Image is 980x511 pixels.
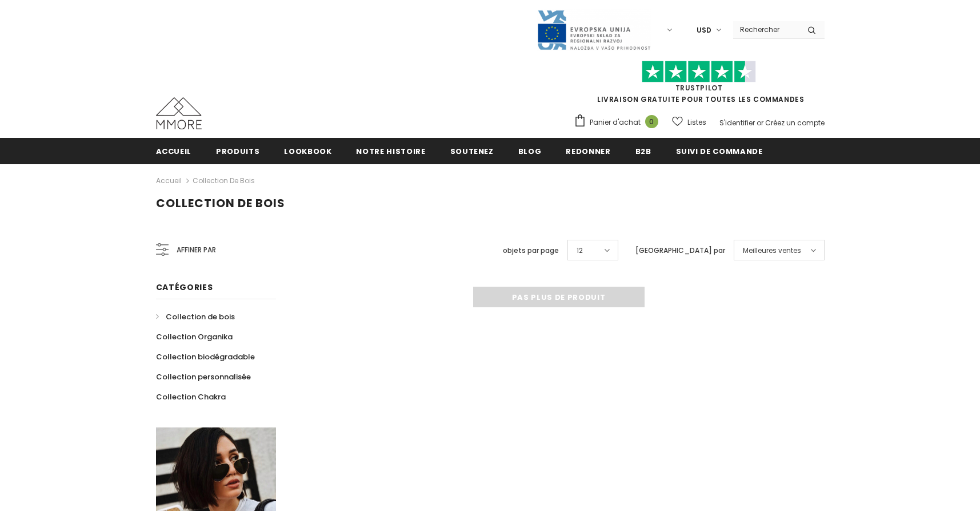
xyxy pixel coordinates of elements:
[156,195,285,211] span: Collection de bois
[503,245,559,256] label: objets par page
[635,245,725,256] label: [GEOGRAPHIC_DATA] par
[156,146,192,157] span: Accueil
[676,146,763,157] span: Suivi de commande
[675,83,723,93] a: TrustPilot
[687,117,706,128] span: Listes
[645,115,658,128] span: 0
[642,61,756,83] img: Faites confiance aux étoiles pilotes
[733,21,799,38] input: Search Site
[156,391,226,402] span: Collection Chakra
[284,146,331,157] span: Lookbook
[356,146,425,157] span: Notre histoire
[566,146,610,157] span: Redonner
[156,347,255,367] a: Collection biodégradable
[284,138,331,164] a: Lookbook
[574,66,825,104] span: LIVRAISON GRATUITE POUR TOUTES LES COMMANDES
[566,138,610,164] a: Redonner
[574,114,664,131] a: Panier d'achat 0
[537,25,651,34] a: Javni Razpis
[676,138,763,164] a: Suivi de commande
[697,25,711,36] span: USD
[577,245,583,256] span: 12
[156,97,202,129] img: Cas MMORE
[356,138,425,164] a: Notre histoire
[635,146,651,157] span: B2B
[156,367,251,387] a: Collection personnalisée
[156,307,235,327] a: Collection de bois
[156,174,182,188] a: Accueil
[590,117,641,128] span: Panier d'achat
[450,146,494,157] span: soutenez
[743,245,801,256] span: Meilleures ventes
[635,138,651,164] a: B2B
[537,9,651,51] img: Javni Razpis
[156,351,255,362] span: Collection biodégradable
[216,146,259,157] span: Produits
[177,244,216,256] span: Affiner par
[156,138,192,164] a: Accueil
[757,118,763,128] span: or
[450,138,494,164] a: soutenez
[672,112,706,132] a: Listes
[518,138,542,164] a: Blog
[518,146,542,157] span: Blog
[156,327,233,347] a: Collection Organika
[166,311,235,322] span: Collection de bois
[156,331,233,342] span: Collection Organika
[216,138,259,164] a: Produits
[156,387,226,407] a: Collection Chakra
[765,118,825,128] a: Créez un compte
[156,371,251,382] span: Collection personnalisée
[193,176,255,185] a: Collection de bois
[719,118,755,128] a: S'identifier
[156,282,213,293] span: Catégories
